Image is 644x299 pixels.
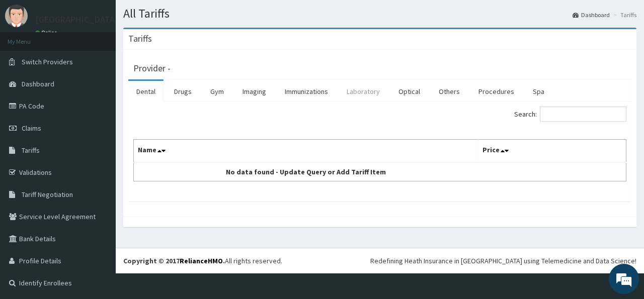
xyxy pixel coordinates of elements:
[573,11,610,19] a: Dashboard
[123,7,636,20] h1: All Tariffs
[339,81,388,102] a: Laboratory
[35,15,118,24] p: [GEOGRAPHIC_DATA]
[134,140,478,163] th: Name
[116,248,644,273] footer: All rights reserved.
[22,57,73,66] span: Switch Providers
[478,140,626,163] th: Price
[540,107,626,122] input: Search:
[470,81,522,102] a: Procedures
[5,5,28,27] img: User Image
[22,190,73,199] span: Tariff Negotiation
[22,146,40,155] span: Tariffs
[390,81,428,102] a: Optical
[128,81,164,102] a: Dental
[202,81,232,102] a: Gym
[431,81,468,102] a: Others
[180,256,223,265] a: RelianceHMO
[22,79,54,88] span: Dashboard
[35,29,59,36] a: Online
[611,11,636,19] li: Tariffs
[525,81,552,102] a: Spa
[277,81,336,102] a: Immunizations
[514,107,626,122] label: Search:
[234,81,274,102] a: Imaging
[370,256,636,266] div: Redefining Heath Insurance in [GEOGRAPHIC_DATA] using Telemedicine and Data Science!
[134,162,478,181] td: No data found - Update Query or Add Tariff Item
[133,64,171,73] h3: Provider -
[128,34,152,43] h3: Tariffs
[166,81,200,102] a: Drugs
[123,256,225,265] strong: Copyright © 2017 .
[22,124,41,133] span: Claims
